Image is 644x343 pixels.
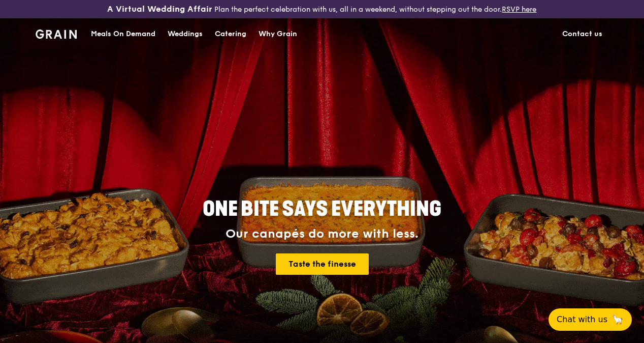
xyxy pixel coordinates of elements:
h3: A Virtual Wedding Affair [107,4,212,14]
div: Catering [215,19,246,49]
div: Meals On Demand [91,19,155,49]
a: GrainGrain [36,18,77,48]
a: Weddings [162,19,209,49]
span: Chat with us [557,313,607,326]
a: Why Grain [252,19,303,49]
div: Our canapés do more with less. [139,227,505,241]
img: Grain [36,30,77,39]
span: 🦙 [611,313,624,326]
span: ONE BITE SAYS EVERYTHING [203,197,441,221]
a: Contact us [556,19,608,49]
a: RSVP here [502,5,536,14]
button: Chat with us🦙 [549,308,632,331]
a: Catering [209,19,252,49]
a: Taste the finesse [276,253,369,275]
div: Plan the perfect celebration with us, all in a weekend, without stepping out the door. [107,4,536,14]
div: Why Grain [259,19,297,49]
div: Weddings [168,19,203,49]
